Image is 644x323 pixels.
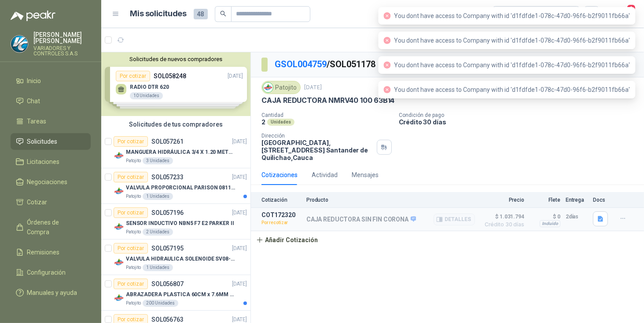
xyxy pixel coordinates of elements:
span: Inicio [27,76,41,86]
p: SOL057196 [151,210,184,216]
a: Tareas [11,113,91,130]
p: Producto [306,197,475,203]
p: [DATE] [232,280,247,288]
span: Chat [27,96,40,106]
h1: Mis solicitudes [130,7,187,20]
div: Unidades [267,119,294,126]
p: SOL056763 [151,316,184,323]
p: / SOL051178 [275,58,376,71]
span: Manuales y ayuda [27,288,77,298]
span: close-circle [383,37,390,44]
p: Cotización [261,197,301,203]
p: Por recotizar [261,218,301,227]
p: SOL057261 [151,138,184,145]
p: [GEOGRAPHIC_DATA], [STREET_ADDRESS] Santander de Quilichao , Cauca [261,139,373,161]
p: Condición de pago [399,112,640,118]
div: Actividad [312,170,338,180]
span: close-circle [383,86,390,93]
p: [DATE] [232,138,247,146]
p: Precio [480,197,524,203]
span: You dont have access to Company with id 'd1fdfde1-078c-47d0-96f6-b2f9011fb66a' [394,86,630,93]
div: Patojito [261,81,301,94]
img: Logo peakr [11,11,55,21]
p: Patojito [126,229,141,236]
span: Negociaciones [27,177,68,187]
p: [DATE] [232,209,247,217]
img: Company Logo [114,150,124,161]
a: GSOL004759 [275,59,327,69]
p: SOL057195 [151,245,184,251]
span: Licitaciones [27,157,60,167]
a: Solicitudes [11,133,91,150]
div: Solicitudes de nuevos compradoresPor cotizarSOL058248[DATE] RADIO DTR 62010 UnidadesPor cotizarSO... [101,52,250,116]
p: VARIADORES Y CONTROLES S.A.S [33,46,91,56]
p: SOL057233 [151,174,184,180]
p: Entrega [566,197,588,203]
a: Licitaciones [11,153,91,170]
span: 48 [194,9,208,19]
span: close-circle [383,62,390,69]
span: Crédito 30 días [480,222,524,227]
a: Por cotizarSOL057261[DATE] Company LogoMANGUERA HIDRÁULICA 3/4 X 1.20 METROS DE LONGITUD HR-HR-AC... [101,133,250,168]
img: Company Logo [114,186,124,196]
p: Patojito [126,193,141,200]
div: Cotizaciones [261,170,298,180]
span: You dont have access to Company with id 'd1fdfde1-078c-47d0-96f6-b2f9011fb66a' [394,62,630,69]
a: Negociaciones [11,174,91,190]
p: [DATE] [232,244,247,253]
div: Por cotizar [114,136,148,147]
div: Por cotizar [114,279,148,289]
p: Dirección [261,133,373,139]
a: Cotizar [11,194,91,210]
span: $ 1.031.794 [480,211,524,222]
p: SOL056807 [151,281,184,287]
p: Docs [593,197,611,203]
p: Patojito [126,264,141,271]
img: Company Logo [114,293,124,303]
p: VALVULA PROPORCIONAL PARISON 0811404612 / 4WRPEH6C4 REXROTH [126,184,236,192]
p: CAJA REDUCTORA SIN FIN CORONA [306,216,416,224]
span: search [220,11,226,17]
p: CAJA REDUCTORA NMRV40 100 63B14 [261,96,394,105]
a: Órdenes de Compra [11,214,91,240]
p: VALVULA HIDRAULICA SOLENOIDE SV08-20 REF : SV08-3B-N-24DC-DG NORMALMENTE CERRADA [126,255,236,263]
p: Cantidad [261,112,392,118]
p: [PERSON_NAME] [PERSON_NAME] [33,32,91,44]
button: Añadir Cotización [251,231,323,249]
div: Solicitudes de tus compradores [101,116,250,133]
span: Configuración [27,268,66,277]
div: Por cotizar [114,243,148,254]
p: ABRAZADERA PLASTICA 60CM x 7.6MM ANCHA [126,290,236,299]
p: Patojito [126,300,141,307]
div: 200 Unidades [143,300,178,307]
p: COT172320 [261,211,301,218]
img: Company Logo [11,36,28,52]
a: Configuración [11,264,91,281]
a: Por cotizarSOL056807[DATE] Company LogoABRAZADERA PLASTICA 60CM x 7.6MM ANCHAPatojito200 Unidades [101,275,250,311]
div: Por cotizar [114,172,148,182]
span: Órdenes de Compra [27,218,82,237]
span: Cotizar [27,197,48,207]
p: $ 0 [530,211,560,222]
p: [DATE] [304,83,322,92]
button: Solicitudes de nuevos compradores [105,56,247,62]
img: Company Logo [263,83,273,92]
div: 1 Unidades [143,193,173,200]
div: Por cotizar [114,207,148,218]
p: 2 [261,118,265,126]
p: 2 días [566,211,588,222]
div: 1 Unidades [143,264,173,271]
p: [DATE] [232,173,247,181]
span: Solicitudes [27,137,58,146]
a: Remisiones [11,244,91,261]
span: Remisiones [27,247,60,257]
span: Tareas [27,116,47,126]
div: 3 Unidades [143,157,173,164]
div: 2 Unidades [143,229,173,236]
img: Company Logo [114,221,124,232]
img: Company Logo [114,257,124,268]
a: Por cotizarSOL057233[DATE] Company LogoVALVULA PROPORCIONAL PARISON 0811404612 / 4WRPEH6C4 REXROT... [101,168,250,204]
div: Incluido [540,220,560,227]
a: Manuales y ayuda [11,284,91,301]
div: Mensajes [352,170,379,180]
